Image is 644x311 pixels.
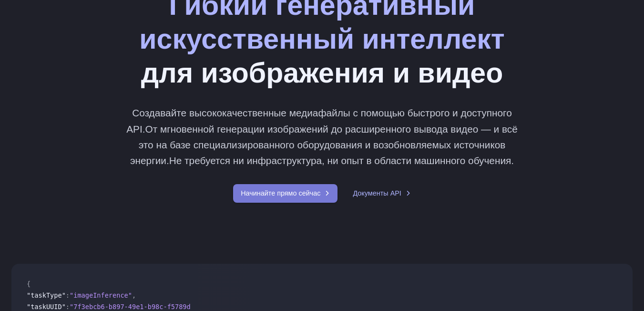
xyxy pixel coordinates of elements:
[353,188,401,199] ya-tr-span: Документы API
[233,184,337,203] a: Начинайте прямо сейчас
[27,303,66,311] span: "taskUUID"
[169,155,514,166] ya-tr-span: Не требуется ни инфраструктура, ни опыт в области машинного обучения.
[126,107,512,134] ya-tr-span: Создавайте высококачественные медиафайлы с помощью быстрого и доступного API.
[241,188,320,199] ya-tr-span: Начинайте прямо сейчас
[70,291,132,299] span: "imageInference"
[130,124,518,166] ya-tr-span: От мгновенной генерации изображений до расширенного вывода видео — и всё это на базе специализиро...
[66,291,70,299] span: :
[66,303,70,311] span: :
[27,280,31,288] span: {
[141,57,503,89] ya-tr-span: для изображения и видео
[132,291,136,299] span: ,
[353,188,410,199] a: Документы API
[70,303,218,311] span: "7f3ebcb6-b897-49e1-b98c-f5789d2d40d7"
[27,291,66,299] span: "taskType"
